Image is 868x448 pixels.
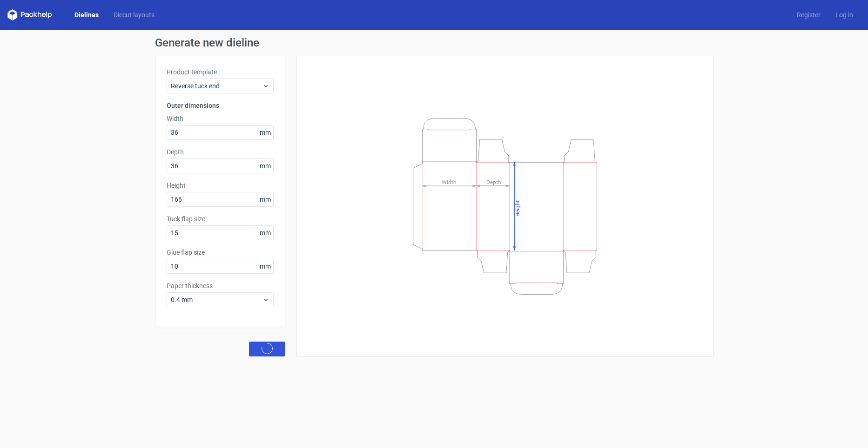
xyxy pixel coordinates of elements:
[789,10,828,20] a: Register
[167,101,274,110] h3: Outer dimensions
[167,147,274,157] label: Depth
[486,178,501,185] tspan: Depth
[257,159,273,173] span: mm
[441,178,456,185] tspan: Width
[171,295,262,304] span: 0.4 mm
[155,37,713,48] h1: Generate new dieline
[257,226,273,240] span: mm
[167,281,274,290] label: Paper thickness
[167,181,274,190] label: Height
[167,248,274,257] label: Glue flap size
[67,10,106,20] a: Dielines
[171,81,262,91] span: Reverse tuck end
[257,192,273,206] span: mm
[257,125,273,139] span: mm
[828,10,861,20] a: Log in
[106,10,162,20] a: Diecut layouts
[257,259,273,273] span: mm
[167,114,274,123] label: Width
[167,67,274,77] label: Product template
[167,214,274,224] label: Tuck flap size
[514,200,520,216] tspan: Height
